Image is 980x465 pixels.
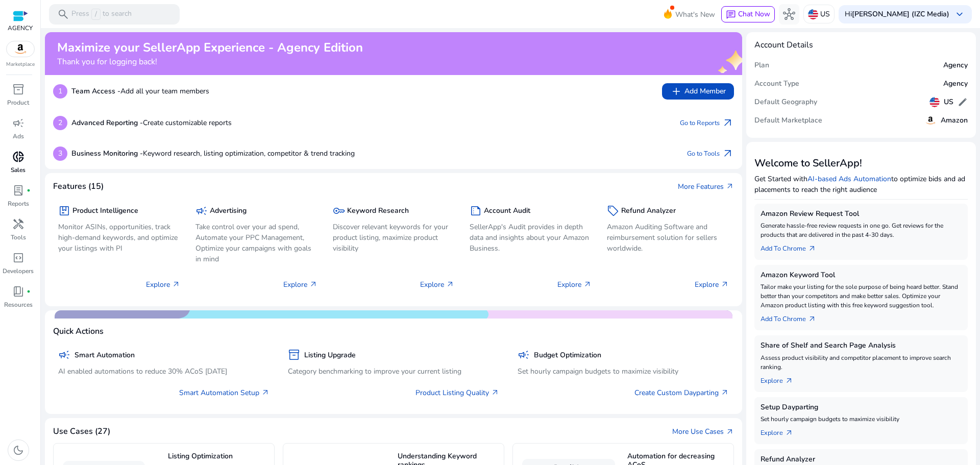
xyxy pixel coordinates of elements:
[71,117,232,128] p: Create customizable reports
[195,205,208,217] span: campaign
[808,315,816,323] span: arrow_outward
[12,83,24,95] span: inventory_2
[27,188,31,192] span: fiber_manual_record
[304,351,356,360] h5: Listing Upgrade
[754,61,769,70] h5: Plan
[754,157,968,169] h3: Welcome to SellerApp!
[607,222,729,254] p: Amazon Auditing Software and reimbursement solution for sellers worldwide.
[761,403,962,412] h5: Setup Dayparting
[27,289,31,293] span: fiber_manual_record
[53,146,67,161] p: 3
[12,117,24,129] span: campaign
[179,387,269,398] a: Smart Automation Setup
[761,372,801,386] a: Explorearrow_outward
[91,9,101,20] span: /
[583,280,592,288] span: arrow_outward
[11,233,26,242] p: Tools
[761,341,962,350] h5: Share of Shelf and Search Page Analysis
[58,349,70,361] span: campaign
[783,8,795,20] span: hub
[941,116,968,125] h5: Amazon
[8,199,29,208] p: Reports
[924,114,937,127] img: amazon.svg
[761,424,801,438] a: Explorearrow_outward
[687,146,734,161] a: Go to Toolsarrow_outward
[491,388,499,397] span: arrow_outward
[75,351,135,360] h5: Smart Automation
[58,222,180,254] p: Monitor ASINs, opportunities, track high-demand keywords, and optimize your listings with PI
[943,61,968,70] h5: Agency
[820,5,830,23] p: US
[261,388,269,397] span: arrow_outward
[71,86,209,96] p: Add all your team members
[518,349,530,361] span: campaign
[534,351,601,360] h5: Budget Optimization
[11,165,26,175] p: Sales
[13,132,24,141] p: Ads
[12,285,24,298] span: book_4
[446,280,454,288] span: arrow_outward
[283,279,317,290] p: Explore
[761,271,962,280] h5: Amazon Keyword Tool
[57,40,363,55] h2: Maximize your SellerApp Experience - Agency Edition
[754,174,968,195] p: Get Started with to optimize bids and ad placements to reach the right audience
[958,97,968,107] span: edit
[761,282,962,310] p: Tailor make your listing for the sole purpose of being heard better. Stand better than your compe...
[518,366,729,377] p: Set hourly campaign budgets to maximize visibility
[754,40,813,50] h4: Account Details
[12,218,24,230] span: handyman
[808,9,818,19] img: us.svg
[57,8,69,20] span: search
[721,280,729,288] span: arrow_outward
[333,205,345,217] span: key
[721,6,775,22] button: chatChat Now
[195,222,317,264] p: Take control over your ad spend, Automate your PPC Management, Optimize your campaigns with goals...
[557,279,592,290] p: Explore
[670,85,726,97] span: Add Member
[72,207,138,215] h5: Product Intelligence
[309,280,317,288] span: arrow_outward
[484,207,530,215] h5: Account Audit
[470,222,592,254] p: SellerApp's Audit provides in depth data and insights about your Amazon Business.
[845,11,949,18] p: Hi
[761,239,824,254] a: Add To Chrome
[58,205,70,217] span: package
[12,184,24,197] span: lab_profile
[675,6,715,23] span: What's New
[71,9,132,20] p: Press to search
[852,9,949,19] b: [PERSON_NAME] (IZC Media)
[634,387,729,398] a: Create Custom Dayparting
[808,244,816,253] span: arrow_outward
[3,266,34,276] p: Developers
[7,98,29,107] p: Product
[761,310,824,324] a: Add To Chrome
[415,387,499,398] a: Product Listing Quality
[8,23,33,33] p: AGENCY
[53,182,104,191] h4: Features (15)
[953,8,966,20] span: keyboard_arrow_down
[807,174,891,184] a: AI-based Ads Automation
[146,279,180,290] p: Explore
[333,222,455,254] p: Discover relevant keywords for your product listing, maximize product visibility
[721,388,729,397] span: arrow_outward
[57,57,363,67] h4: Thank you for logging back!
[761,414,962,424] p: Set hourly campaign budgets to maximize visibility
[53,116,67,130] p: 2
[944,98,953,107] h5: US
[71,148,355,159] p: Keyword research, listing optimization, competitor & trend tracking
[761,221,962,239] p: Generate hassle-free review requests in one go. Get reviews for the products that are delivered i...
[695,279,729,290] p: Explore
[754,116,822,125] h5: Default Marketplace
[785,377,793,385] span: arrow_outward
[726,10,736,20] span: chat
[288,366,499,377] p: Category benchmarking to improve your current listing
[172,280,180,288] span: arrow_outward
[607,205,619,217] span: sell
[761,210,962,218] h5: Amazon Review Request Tool
[4,300,33,309] p: Resources
[420,279,454,290] p: Explore
[12,252,24,264] span: code_blocks
[672,426,734,437] a: More Use Casesarrow_outward
[71,118,143,128] b: Advanced Reporting -
[678,181,734,192] a: More Featuresarrow_outward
